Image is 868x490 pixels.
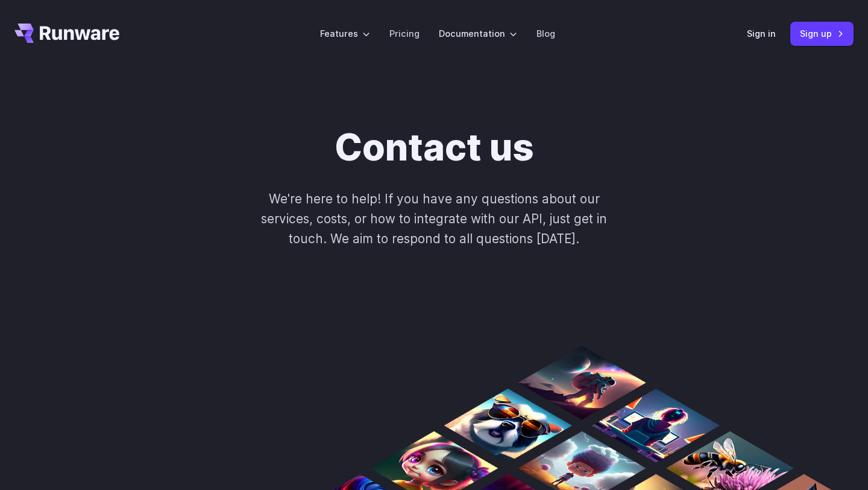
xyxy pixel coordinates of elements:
[439,27,517,40] label: Documentation
[389,27,420,40] a: Pricing
[747,27,776,40] a: Sign in
[241,189,627,249] p: We're here to help! If you have any questions about our services, costs, or how to integrate with...
[536,27,555,40] a: Blog
[335,126,534,170] h1: Contact us
[14,24,119,43] a: Go to /
[320,27,370,40] label: Features
[790,22,854,45] a: Sign up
